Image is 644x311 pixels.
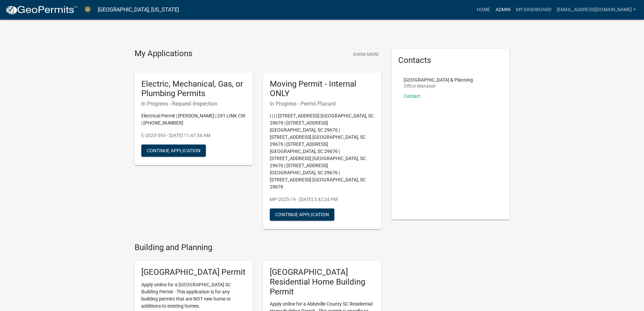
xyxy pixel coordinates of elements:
h6: In Progress - Request Inspection [141,101,246,107]
h5: Electric, Mechanical, Gas, or Plumbing Permits [141,79,246,99]
a: Admin [493,3,513,16]
p: Electrical Permit | [PERSON_NAME] | 291 LINK CIR | [PHONE_NUMBER] [141,112,246,127]
h5: Moving Permit - Internal ONLY [270,79,375,99]
h5: [GEOGRAPHIC_DATA] Permit [141,267,246,277]
h5: Contacts [398,55,503,65]
a: My Dashboard [513,3,554,16]
h4: My Applications [135,49,192,59]
a: [GEOGRAPHIC_DATA], [US_STATE] [98,4,179,16]
h5: [GEOGRAPHIC_DATA] Residential Home Building Permit [270,267,375,296]
h6: In Progress - Permit Placard [270,101,375,107]
p: Office Manager [404,84,473,88]
p: [GEOGRAPHIC_DATA] & Planning [404,77,473,82]
h4: Building and Planning [135,243,381,252]
a: [EMAIL_ADDRESS][DOMAIN_NAME] [554,3,639,16]
button: Show More [350,49,381,60]
p: E-2025-393 - [DATE] 11:47:54 AM [141,132,246,139]
button: Continue Application [141,145,206,157]
p: MP-2025-19 - [DATE] 3:42:24 PM [270,196,375,203]
a: Contact [404,93,421,99]
img: Abbeville County, South Carolina [83,5,92,14]
p: | | | | [STREET_ADDRESS] [GEOGRAPHIC_DATA], SC 29676 | [STREET_ADDRESS] [GEOGRAPHIC_DATA], SC 296... [270,112,375,191]
button: Continue Application [270,208,334,221]
p: Apply online for a [GEOGRAPHIC_DATA] SC Building Permit - This application is for any building pe... [141,281,246,310]
a: Home [474,3,493,16]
